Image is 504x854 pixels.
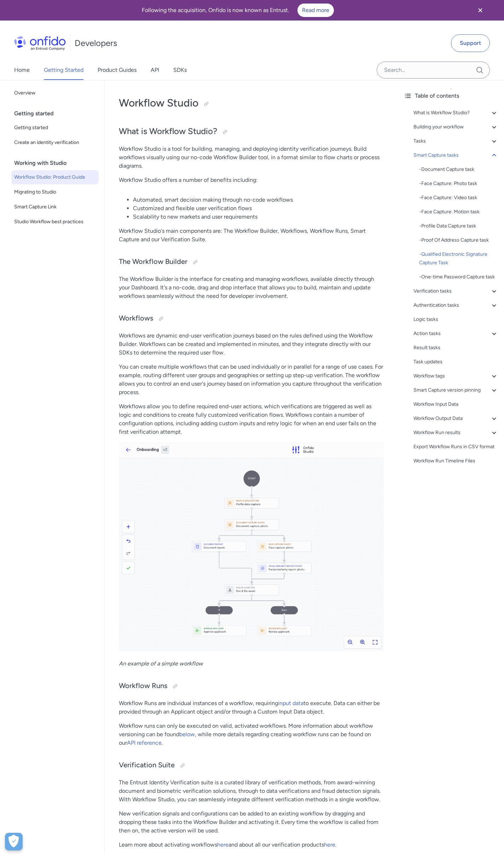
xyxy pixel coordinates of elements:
[413,443,498,451] a: Export Workflow Runs in CSV format
[324,841,335,848] a: here
[11,86,99,100] a: Overview
[419,179,498,188] a: -Face Capture: Photo task
[419,273,498,281] a: -One-time Password Capture task
[173,60,187,80] a: SDKs
[119,681,384,692] h3: Workflow Runs
[14,173,96,181] span: Workflow Studio: Product Guide
[119,402,384,436] p: Workflows allow you to define required end-user actions, which verifications are triggered as wel...
[413,301,498,310] a: Authentication tasks
[14,203,96,211] span: Smart Capture Link
[451,34,490,52] a: Support
[413,137,498,145] a: Tasks
[14,60,30,80] a: Home
[119,809,384,835] p: New verification signals and configurations can be added to an existing workflow by dragging and ...
[413,315,498,324] a: Logic tasks
[119,363,384,397] p: You can create multiple workflows that can be used individually or in parallel for a range of use...
[119,331,384,357] p: Workflows are dynamic end-user verification journeys based on the rules defined using the Workflo...
[14,123,96,132] span: Getting started
[419,194,498,202] div: - Face Capture: Video task
[98,60,137,80] a: Product Guides
[11,121,99,135] a: Getting started
[119,275,384,300] p: The Workflow Builder is the interface for creating and managing workflows, available directly thr...
[217,841,228,848] a: here
[14,188,96,196] span: Migrating to Studio
[119,313,384,324] h3: Workflows
[8,4,467,17] div: Following the acquisition, Onfido is now known as Entrust.
[419,236,498,244] div: - Proof Of Address Capture task
[119,126,384,138] h2: What is Workflow Studio?
[413,329,498,338] a: Action tasks
[14,138,96,147] span: Create an identity verification
[413,457,498,465] a: Workflow Run Timeline Files
[297,4,334,17] a: Read more
[413,123,498,131] a: Building your workflow
[419,236,498,244] a: -Proof Of Address Capture task
[119,96,384,110] h1: Workflow Studio
[404,92,498,100] div: Table of contents
[413,287,498,295] div: Verification tasks
[14,218,96,226] span: Studio Workflow best practices
[5,833,23,850] div: Cookie Preferences
[419,208,498,216] div: - Face Capture: Motion task
[179,731,195,738] a: below
[11,185,99,199] a: Migrating to Studio
[5,833,23,850] button: Open Preferences
[14,36,66,50] img: Onfido Logo
[413,414,498,423] a: Workflow Output Data
[467,1,493,19] button: Close banner
[133,213,384,221] li: Scalability to new markets and user requirements
[133,204,384,213] li: Customized and flexible user verification flows
[14,156,102,170] div: Working with Studio
[419,208,498,216] a: -Face Capture: Motion task
[278,700,303,706] a: input data
[14,106,102,121] div: Getting started
[419,273,498,281] div: - One-time Password Capture task
[413,372,498,380] div: Workflow tags
[476,6,485,15] svg: Close banner
[11,200,99,214] a: Smart Capture Link
[133,196,384,204] li: Automated, smart decision making through no-code workflows
[419,250,498,267] a: -Qualified Electronic Signature Capture Task
[14,89,96,97] span: Overview
[119,841,384,849] p: Learn more about activating workflows and about all our verification products .
[119,778,384,804] p: The Entrust Identity Verification suite is a curated library of verification methods, from award-...
[413,400,498,409] a: Workflow Input Data
[419,179,498,188] div: - Face Capture: Photo task
[75,37,117,49] h1: Developers
[413,358,498,366] a: Task updates
[127,739,162,746] a: API reference
[413,428,498,437] a: Workflow Run results
[11,215,99,229] a: Studio Workflow best practices
[119,442,384,651] img: A simple workflow
[419,194,498,202] a: -Face Capture: Video task
[413,344,498,352] div: Result tasks
[413,386,498,394] div: Smart Capture version pinning
[419,250,498,267] div: - Qualified Electronic Signature Capture Task
[11,135,99,150] a: Create an identity verification
[419,165,498,174] div: - Document Capture task
[119,760,384,771] h3: Verification Suite
[119,699,384,716] p: Workflow Runs are individual instances of a workflow, requiring to execute. Data can either be pr...
[11,170,99,184] a: Workflow Studio: Product Guide
[119,722,384,747] p: Workflow runs can only be executed on valid, activated workflows. More information about workflow...
[119,145,384,170] p: Workflow Studio is a tool for building, managing, and deploying identity verification journeys. B...
[413,109,498,117] a: What is Workflow Studio?
[413,151,498,160] a: Smart Capture tasks
[419,222,498,230] a: -Profile Data Capture task
[419,222,498,230] div: - Profile Data Capture task
[151,60,159,80] a: API
[44,60,83,80] a: Getting Started
[119,176,384,184] p: Workflow Studio offers a number of benefits including:
[119,256,384,268] h3: The Workflow Builder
